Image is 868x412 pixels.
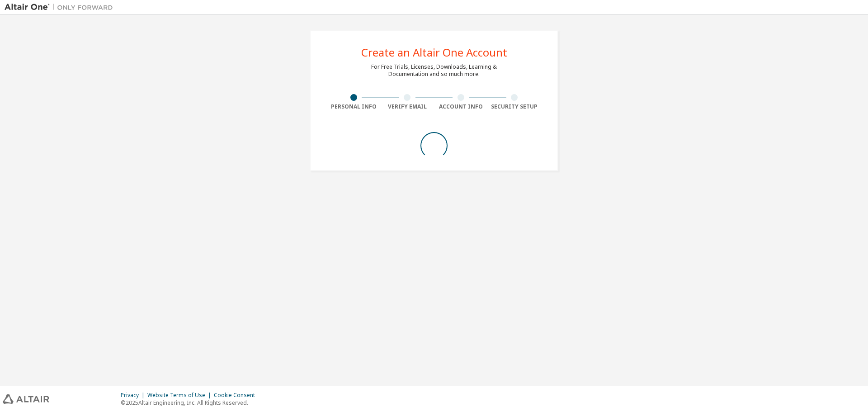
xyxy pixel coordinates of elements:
div: Security Setup [488,103,542,110]
div: Personal Info [327,103,381,110]
div: Privacy [121,392,147,399]
div: For Free Trials, Licenses, Downloads, Learning & Documentation and so much more. [371,63,497,78]
p: © 2025 Altair Engineering, Inc. All Rights Reserved. [121,399,260,407]
div: Account Info [434,103,488,110]
div: Create an Altair One Account [361,47,507,58]
div: Cookie Consent [214,392,260,399]
img: Altair One [5,3,118,12]
div: Verify Email [381,103,434,110]
div: Website Terms of Use [147,392,214,399]
img: altair_logo.svg [3,394,49,404]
